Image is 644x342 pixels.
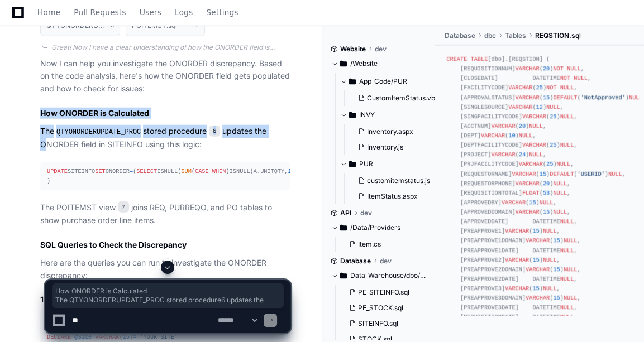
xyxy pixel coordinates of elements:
span: Item.cs [358,240,381,249]
span: NULL [553,180,567,187]
span: NULL [553,209,567,215]
span: 25 [536,84,543,91]
p: The stored procedure updates the ONORDER field in SITEINFO using this logic: [40,125,290,151]
span: Database [340,257,371,266]
span: NULL [560,113,574,120]
span: CustomItemStatus.vb [367,94,435,103]
span: = [130,168,133,175]
span: Users [140,9,161,16]
span: VARCHAR [512,171,536,177]
span: /Data/Providers [350,223,400,232]
span: NULL [560,218,574,225]
span: VARCHAR [505,228,529,234]
p: Now I can help you investigate the ONORDER discrepancy. Based on the code analysis, here's how th... [40,57,290,95]
span: 15 [543,94,550,101]
span: 24 [519,151,526,158]
span: dbo [484,31,495,40]
span: NOT [546,84,556,91]
span: VARCHAR [508,84,532,91]
h2: SQL Queries to Check the Discrepancy [40,239,290,251]
span: 15 [532,228,539,234]
code: QTYONORDERUPDATE_PROC [54,127,143,137]
span: NULL [546,104,560,110]
span: VARCHAR [516,180,540,187]
span: 'USERID' [577,171,604,177]
span: SUM [181,168,191,175]
span: NULL [529,151,543,158]
h2: How ONORDER is Calculated [40,108,290,119]
span: Inventory.aspx [367,127,413,136]
span: 15 [543,209,550,215]
span: VARCHAR [502,199,526,206]
button: CustomItemStatus.vb [354,90,435,106]
span: 20 [543,180,550,187]
button: /Data/Providers [331,219,427,237]
span: PUR [359,160,373,168]
span: NULL [543,257,557,263]
span: 25 [550,113,556,120]
span: NULL [560,247,574,254]
div: SITEINFO ONORDER ( ISNULL( ( (ISNULL(A.UNITQTY, ) ) ISNULL(A.QTYREQUESTED, ) ISNULL(A.QTYRECEIVED... [47,167,284,186]
span: Inventory.js [367,143,403,152]
button: customitemstatus.js [354,173,430,189]
span: NULL [574,75,588,81]
span: NULL [560,84,574,91]
span: dev [375,45,387,54]
span: VARCHAR [508,104,532,110]
span: NULL [553,190,567,196]
button: PUR [340,155,436,173]
svg: Directory [349,157,356,171]
span: 10 [508,132,515,139]
span: SET [95,168,105,175]
span: How ONORDER is Calculated The QTYONORDERUPDATE_PROC stored procedure6 updates the [55,287,280,305]
span: NULL [529,123,543,129]
span: 'NotApproved' [581,94,626,101]
span: 1 [288,168,291,175]
span: SELECT [136,168,157,175]
span: 15 [553,237,560,244]
span: Settings [206,9,238,16]
span: /Website [350,59,378,68]
p: Here are the queries you can run to investigate the ONORDER discrepancy: [40,257,290,282]
svg: Directory [340,221,347,234]
span: 25 [546,161,553,167]
span: 15 [532,257,539,263]
span: NOT [553,65,563,72]
span: 7 [118,201,129,213]
button: Inventory.js [354,139,430,155]
span: VARCHAR [491,151,515,158]
svg: Directory [349,108,356,122]
span: Logs [175,9,193,16]
button: Inventory.aspx [354,124,430,139]
span: CASE [195,168,209,175]
span: Database [444,31,475,40]
span: 20 [543,65,550,72]
span: VARCHAR [491,123,515,129]
span: NULL [560,142,574,148]
span: VARCHAR [526,237,550,244]
span: DEFAULT [553,94,577,101]
span: 6 [209,126,220,137]
span: ItemStatus.aspx [367,192,418,201]
span: NULL [543,228,557,234]
span: VARCHAR [516,209,540,215]
span: WHEN [212,168,226,175]
span: Pull Requests [74,9,126,16]
span: NULL [567,65,581,72]
span: TABLE [470,56,488,62]
svg: Directory [349,75,356,88]
span: NULL [540,199,554,206]
span: dev [360,209,372,218]
span: App_Code/PUR [359,77,407,86]
p: The POITEMST view joins REQ, PURREQO, and PO tables to show purchase order line items. [40,201,290,227]
button: App_Code/PUR [340,73,436,90]
span: NULL [629,94,643,101]
button: ItemStatus.aspx [354,189,430,204]
span: API [340,209,351,218]
span: 12 [536,104,543,110]
span: dev [380,257,392,266]
span: VARCHAR [522,142,546,148]
span: NULL [519,132,533,139]
span: UPDATE [47,168,68,175]
span: VARCHAR [505,257,529,263]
